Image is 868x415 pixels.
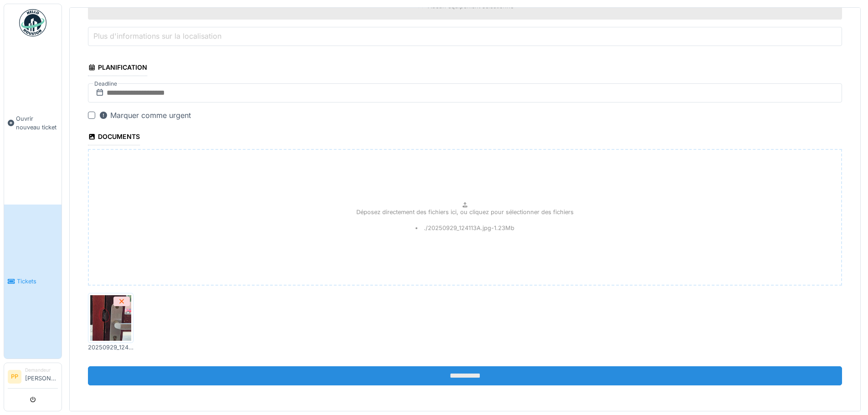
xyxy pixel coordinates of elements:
[356,208,574,216] p: Déposez directement des fichiers ici, ou cliquez pour sélectionner des fichiers
[4,205,62,359] a: Tickets
[4,41,62,205] a: Ouvrir nouveau ticket
[17,277,58,286] span: Tickets
[90,295,131,341] img: k5md70sgvqg0vqfq7sxwfeqme3vi
[25,367,58,386] li: [PERSON_NAME]
[8,370,21,384] li: PP
[19,9,46,36] img: Badge_color-CXgf-gQk.svg
[99,110,191,121] div: Marquer comme urgent
[88,343,134,352] div: 20250929_124113A.jpg
[92,31,223,41] label: Plus d'informations sur la localisation
[416,224,514,232] li: ./20250929_124113A.jpg - 1.23 Mb
[8,367,58,389] a: PP Demandeur[PERSON_NAME]
[93,79,118,89] label: Deadline
[25,367,58,374] div: Demandeur
[88,61,147,76] div: Planification
[88,130,140,145] div: Documents
[16,114,58,132] span: Ouvrir nouveau ticket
